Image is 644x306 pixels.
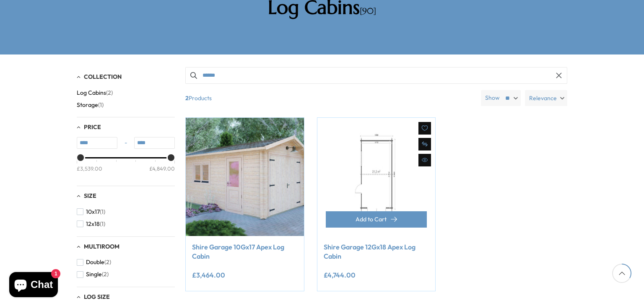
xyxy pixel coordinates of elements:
[86,271,102,278] span: Single
[356,216,387,222] span: Add to Cart
[77,256,111,268] button: Double
[134,137,175,149] input: Max value
[324,272,356,278] ins: £4,744.00
[77,89,106,96] span: Log Cabins
[77,165,102,172] div: £3,539.00
[86,220,100,228] span: 12x18
[100,208,105,215] span: (1)
[186,118,304,236] img: Shire Garage 10Gx17 Apex Log Cabin - Best Shed
[84,73,122,80] span: Collection
[84,293,110,301] span: Log Size
[185,90,189,106] b: 2
[117,139,134,147] span: -
[86,208,100,215] span: 10x17
[77,218,105,230] button: 12x18
[98,101,104,109] span: (1)
[84,123,101,131] span: Price
[77,101,98,109] span: Storage
[149,165,175,172] div: £4,849.00
[77,206,105,218] button: 10x17
[77,87,113,99] button: Log Cabins (2)
[485,94,500,102] label: Show
[77,268,109,280] button: Single
[104,259,111,266] span: (2)
[100,220,105,228] span: (1)
[106,89,113,96] span: (2)
[192,272,225,278] ins: £3,464.00
[525,90,567,106] label: Relevance
[84,243,119,250] span: Multiroom
[185,67,567,84] input: Search products
[77,137,117,149] input: Min value
[529,90,557,106] span: Relevance
[324,242,429,261] a: Shire Garage 12Gx18 Apex Log Cabin
[86,259,104,266] span: Double
[77,157,175,179] div: Price
[77,99,104,111] button: Storage (1)
[192,242,298,261] a: Shire Garage 10Gx17 Apex Log Cabin
[102,271,109,278] span: (2)
[7,272,60,299] inbox-online-store-chat: Shopify online store chat
[317,118,436,236] img: Shire Garage 12Gx18 Apex Log Cabin - Best Shed
[84,192,96,200] span: Size
[326,211,427,228] button: Add to Cart
[360,6,376,16] span: [90]
[182,90,478,106] span: Products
